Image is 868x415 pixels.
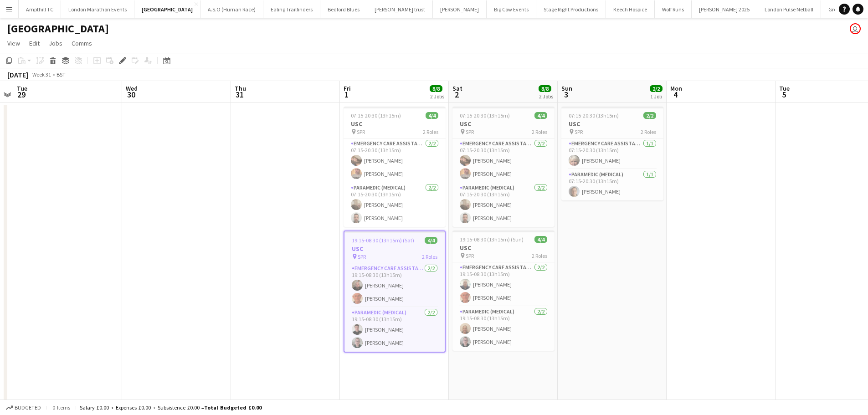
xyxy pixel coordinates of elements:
app-card-role: Paramedic (Medical)2/207:15-20:30 (13h15m)[PERSON_NAME][PERSON_NAME] [344,183,446,227]
span: Comms [72,39,92,47]
span: 31 [233,89,246,100]
app-card-role: Paramedic (Medical)2/219:15-08:30 (13h15m)[PERSON_NAME][PERSON_NAME] [344,307,445,352]
span: 07:15-20:30 (13h15m) [569,112,619,119]
span: 2 Roles [532,252,547,259]
app-card-role: Emergency Care Assistant (Medical)2/207:15-20:30 (13h15m)[PERSON_NAME][PERSON_NAME] [344,138,446,183]
span: Budgeted [15,405,41,411]
app-job-card: 19:15-08:30 (13h15m) (Sat)4/4USC SPR2 RolesEmergency Care Assistant (Medical)2/219:15-08:30 (13h1... [344,231,446,353]
app-card-role: Paramedic (Medical)1/107:15-20:30 (13h15m)[PERSON_NAME] [561,169,663,200]
span: SPR [357,128,365,135]
span: 2 [451,89,462,100]
span: 29 [15,89,27,100]
span: View [7,39,20,47]
button: Ealing Trailfinders [263,0,320,18]
button: [GEOGRAPHIC_DATA] [134,0,200,18]
span: 3 [560,89,572,100]
span: 07:15-20:30 (13h15m) [351,112,401,119]
span: 19:15-08:30 (13h15m) (Sat) [352,237,414,244]
span: 30 [124,89,138,100]
span: 2 Roles [422,253,437,260]
span: Tue [17,84,27,92]
div: 1 Job [650,93,662,100]
span: Total Budgeted £0.00 [204,404,262,411]
button: London Marathon Events [61,0,134,18]
span: 2 Roles [641,128,656,135]
button: Budgeted [5,403,42,413]
app-job-card: 07:15-20:30 (13h15m)4/4USC SPR2 RolesEmergency Care Assistant (Medical)2/207:15-20:30 (13h15m)[PE... [452,107,555,227]
span: 19:15-08:30 (13h15m) (Sun) [460,236,524,243]
h3: USC [561,120,663,128]
span: 4/4 [425,237,437,244]
div: 2 Jobs [539,93,553,100]
app-card-role: Emergency Care Assistant (Medical)2/219:15-08:30 (13h15m)[PERSON_NAME][PERSON_NAME] [344,263,445,307]
div: [DATE] [7,70,28,79]
button: Ampthill TC [19,0,61,18]
app-job-card: 19:15-08:30 (13h15m) (Sun)4/4USC SPR2 RolesEmergency Care Assistant (Medical)2/219:15-08:30 (13h1... [452,231,555,351]
span: 8/8 [539,85,551,92]
a: View [4,37,24,49]
h1: [GEOGRAPHIC_DATA] [7,22,109,36]
button: London Pulse Netball [757,0,821,18]
span: 4 [669,89,682,100]
button: A.S.O (Human Race) [200,0,263,18]
span: 4/4 [534,236,547,243]
button: Keech Hospice [606,0,655,18]
div: 2 Jobs [430,93,444,100]
span: Thu [235,84,246,92]
span: 4/4 [534,112,547,119]
button: [PERSON_NAME] trust [367,0,433,18]
app-card-role: Emergency Care Assistant (Medical)1/107:15-20:30 (13h15m)[PERSON_NAME] [561,138,663,169]
span: Week 31 [30,71,53,78]
h3: USC [452,244,555,252]
app-card-role: Paramedic (Medical)2/219:15-08:30 (13h15m)[PERSON_NAME][PERSON_NAME] [452,307,555,351]
button: [PERSON_NAME] 2025 [692,0,757,18]
span: SPR [466,252,474,259]
span: Sun [561,84,572,92]
span: Sat [452,84,462,92]
button: Bedford Blues [320,0,367,18]
a: Jobs [45,37,66,49]
span: Mon [670,84,682,92]
h3: USC [344,245,445,253]
div: BST [56,71,66,78]
span: 2 Roles [423,128,438,135]
span: 0 items [50,404,72,411]
app-card-role: Emergency Care Assistant (Medical)2/219:15-08:30 (13h15m)[PERSON_NAME][PERSON_NAME] [452,262,555,307]
span: 2/2 [643,112,656,119]
button: [PERSON_NAME] [433,0,487,18]
span: SPR [575,128,583,135]
button: Wolf Runs [655,0,692,18]
app-user-avatar: Mark Boobier [850,23,861,34]
h3: USC [452,120,555,128]
app-job-card: 07:15-20:30 (13h15m)4/4USC SPR2 RolesEmergency Care Assistant (Medical)2/207:15-20:30 (13h15m)[PE... [344,107,446,227]
span: Fri [344,84,351,92]
a: Comms [68,37,96,49]
span: Tue [779,84,790,92]
span: 5 [778,89,790,100]
span: SPR [358,253,366,260]
h3: USC [344,120,446,128]
app-card-role: Paramedic (Medical)2/207:15-20:30 (13h15m)[PERSON_NAME][PERSON_NAME] [452,183,555,227]
a: Edit [26,37,43,49]
span: 4/4 [426,112,438,119]
span: 8/8 [430,85,442,92]
app-job-card: 07:15-20:30 (13h15m)2/2USC SPR2 RolesEmergency Care Assistant (Medical)1/107:15-20:30 (13h15m)[PE... [561,107,663,200]
span: 2/2 [650,85,663,92]
span: 07:15-20:30 (13h15m) [460,112,510,119]
div: Salary £0.00 + Expenses £0.00 + Subsistence £0.00 = [80,404,262,411]
span: Jobs [49,39,62,47]
button: Stage Right Productions [536,0,606,18]
app-card-role: Emergency Care Assistant (Medical)2/207:15-20:30 (13h15m)[PERSON_NAME][PERSON_NAME] [452,138,555,183]
span: SPR [466,128,474,135]
span: 2 Roles [532,128,547,135]
span: Edit [29,39,40,47]
span: 1 [342,89,351,100]
button: Big Cow Events [487,0,536,18]
span: Wed [126,84,138,92]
